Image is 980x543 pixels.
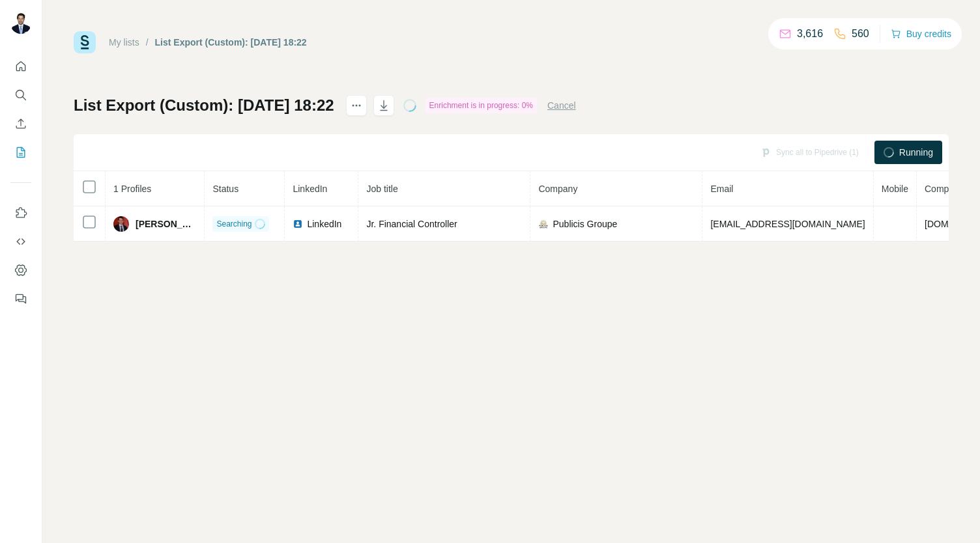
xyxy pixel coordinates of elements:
[538,219,549,229] img: company-logo
[553,217,617,230] span: Publicis Groupe
[136,217,196,230] span: [PERSON_NAME]
[346,95,367,116] button: actions
[113,216,129,232] img: Avatar
[10,13,31,34] img: Avatar
[366,219,457,229] span: Jr. Financial Controller
[113,184,151,194] span: 1 Profiles
[425,98,537,113] div: Enrichment is in progress: 0%
[216,218,252,230] span: Searching
[307,217,341,230] span: LinkedIn
[146,36,149,49] li: /
[10,83,31,107] button: Search
[10,287,31,311] button: Feedback
[710,219,865,229] span: [EMAIL_ADDRESS][DOMAIN_NAME]
[10,230,31,253] button: Use Surfe API
[10,201,31,225] button: Use Surfe on LinkedIn
[293,184,327,194] span: LinkedIn
[710,184,733,194] span: Email
[10,55,31,78] button: Quick start
[155,36,307,49] div: List Export (Custom): [DATE] 18:22
[899,146,933,159] span: Running
[10,141,31,164] button: My lists
[109,37,139,48] a: My lists
[10,258,31,282] button: Dashboard
[538,184,577,194] span: Company
[10,112,31,135] button: Enrich CSV
[366,184,397,194] span: Job title
[797,26,823,42] p: 3,616
[74,31,96,53] img: Surfe Logo
[293,219,303,229] img: LinkedIn logo
[74,95,334,116] h1: List Export (Custom): [DATE] 18:22
[547,99,576,112] button: Cancel
[882,184,908,194] span: Mobile
[891,25,951,43] button: Buy credits
[852,26,869,42] p: 560
[212,184,238,194] span: Status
